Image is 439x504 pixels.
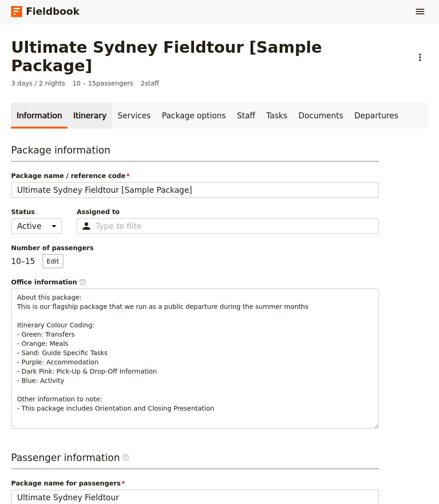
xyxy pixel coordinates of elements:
button: Show menu [412,4,428,19]
h3: Package information [11,143,379,162]
a: Package options [156,103,231,129]
p: 10 – 15 [11,254,63,268]
a: Departures [349,103,404,129]
span: Package name / reference code [11,171,379,180]
button: Number of passengers10–15 [43,254,63,268]
a: Fieldbook [11,4,79,19]
div: Office information [11,277,379,287]
span: ​ [122,454,129,461]
h1: Ultimate Sydney Fieldtour [Sample Package] [11,38,407,75]
span: ​ [122,454,129,465]
input: Assigned to [96,221,141,232]
input: Package name / reference code [11,182,379,198]
span: Package name for passengers [11,479,379,488]
a: Services [112,103,157,129]
a: Information [11,103,67,129]
span: 3 days / 2 nights [11,79,65,88]
span: About this package: This is our flagship package that we run as a public departure during the sum... [17,294,308,412]
span: Status [11,207,62,216]
span: 2 staff [140,79,159,88]
span: ​ [79,278,86,286]
a: Tasks [261,103,293,129]
span: Assigned to [77,207,379,216]
select: Status [11,218,62,234]
a: Itinerary [67,103,112,129]
a: Staff [232,103,261,129]
span: 10 – 15 passengers [73,79,134,88]
button: Actions [412,49,428,65]
span: Number of passengers [11,243,379,252]
h3: Passenger information [11,451,379,469]
a: Documents [293,103,349,129]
